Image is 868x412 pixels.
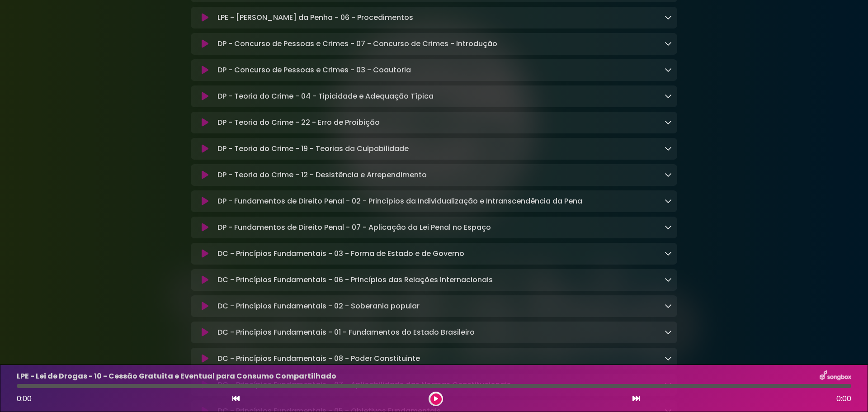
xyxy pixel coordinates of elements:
p: DC - Princípios Fundamentais - 01 - Fundamentos do Estado Brasileiro [217,327,475,338]
p: DC - Princípios Fundamentais - 06 - Princípios das Relações Internacionais [217,275,493,285]
p: DC - Princípios Fundamentais - 08 - Poder Constituinte [217,353,420,364]
p: DP - Fundamentos de Direito Penal - 07 - Aplicação da Lei Penal no Espaço [217,222,491,233]
p: DC - Princípios Fundamentais - 03 - Forma de Estado e de Governo [217,248,464,259]
p: DP - Fundamentos de Direito Penal - 02 - Princípios da Individualização e Intranscendência da Pena [217,196,582,207]
p: DC - Princípios Fundamentais - 02 - Soberania popular [217,301,420,312]
p: LPE - Lei de Drogas - 10 - Cessão Gratuita e Eventual para Consumo Compartilhado [17,371,336,382]
p: LPE - [PERSON_NAME] da Penha - 06 - Procedimentos [217,12,413,23]
p: DP - Concurso de Pessoas e Crimes - 03 - Coautoria [217,65,411,76]
p: DP - Teoria do Crime - 19 - Teorias da Culpabilidade [217,143,409,154]
p: DP - Teoria do Crime - 12 - Desistência e Arrependimento [217,170,427,180]
span: 0:00 [17,393,32,404]
img: songbox-logo-white.png [820,370,851,382]
p: DP - Teoria do Crime - 04 - Tipicidade e Adequação Típica [217,91,434,102]
p: DP - Teoria do Crime - 22 - Erro de Proibição [217,117,380,128]
span: 0:00 [836,393,851,404]
p: DP - Concurso de Pessoas e Crimes - 07 - Concurso de Crimes - Introdução [217,38,497,49]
